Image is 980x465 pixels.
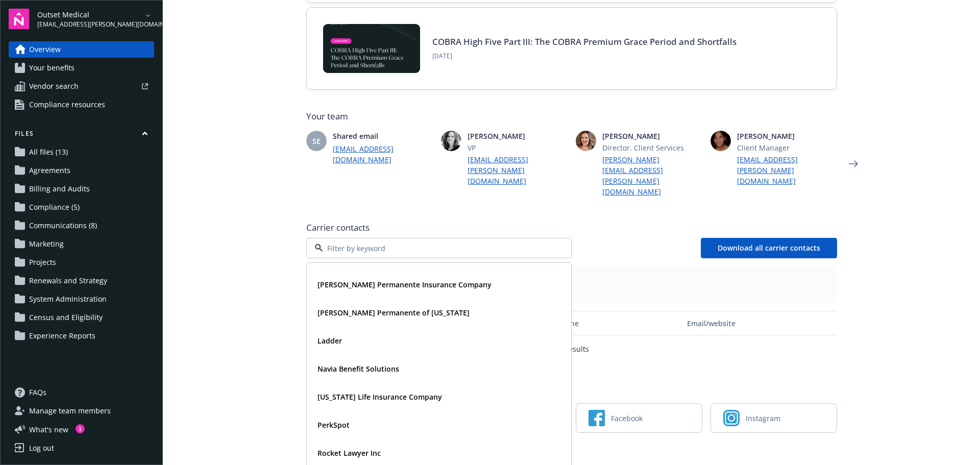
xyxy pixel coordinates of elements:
strong: [PERSON_NAME] Permanente of [US_STATE] [317,308,470,317]
a: Manage team members [9,403,154,419]
a: Projects [9,254,154,271]
a: Experience Reports [9,328,154,344]
a: Billing and Audits [9,181,154,197]
strong: Ladder [317,336,342,346]
img: photo [441,131,461,151]
span: [PERSON_NAME] [602,131,702,141]
p: No results [554,344,589,354]
strong: [US_STATE] Life Insurance Company [317,392,442,402]
span: Your benefits [29,60,75,76]
span: Director, Client Services [602,142,702,153]
strong: [PERSON_NAME] Permanente Insurance Company [317,280,492,289]
span: Compliance resources [29,96,105,113]
span: Compliance (5) [29,199,80,215]
span: FAQs [29,384,46,401]
a: Census and Eligibility [9,309,154,326]
a: Agreements [9,162,154,179]
span: Projects [29,254,56,271]
button: What's new1 [9,424,85,435]
button: Download all carrier contacts [701,238,837,258]
span: Census and Eligibility [29,309,103,326]
span: Plan types [314,275,829,284]
strong: PerkSpot [317,420,350,430]
div: Phone [556,318,679,329]
button: Email/website [683,311,837,335]
span: Communications (8) [29,217,97,234]
a: Instagram [710,403,837,433]
span: System Administration [29,291,107,307]
a: All files (13) [9,144,154,160]
span: Billing and Audits [29,181,90,197]
a: Next [845,156,862,172]
span: Outset Medical [37,9,142,20]
input: Filter by keyword [323,243,551,254]
span: - [314,284,829,295]
span: Marketing [29,236,64,252]
button: Phone [552,311,683,335]
img: BLOG-Card Image - Compliance - COBRA High Five Pt 3 - 09-03-25.jpg [323,24,420,73]
a: Communications (8) [9,217,154,234]
span: [EMAIL_ADDRESS][PERSON_NAME][DOMAIN_NAME] [37,20,142,29]
a: System Administration [9,291,154,307]
div: Email/website [687,318,832,329]
div: Log out [29,440,54,456]
span: Renewals and Strategy [29,273,107,289]
strong: Navia Benefit Solutions [317,364,399,374]
button: Outset Medical[EMAIL_ADDRESS][PERSON_NAME][DOMAIN_NAME]arrowDropDown [37,9,154,29]
img: photo [710,131,731,151]
span: What ' s new [29,424,68,435]
span: Overview [29,41,61,58]
a: Your benefits [9,60,154,76]
a: Marketing [9,236,154,252]
a: Compliance (5) [9,199,154,215]
a: [EMAIL_ADDRESS][PERSON_NAME][DOMAIN_NAME] [468,154,568,186]
span: Your team [306,110,837,123]
span: All files (13) [29,144,68,160]
span: Client Manager [737,142,837,153]
span: VP [468,142,568,153]
span: Facebook [611,413,643,424]
a: Vendor search [9,78,154,94]
img: photo [576,131,596,151]
a: arrowDropDown [142,9,154,21]
a: Compliance resources [9,96,154,113]
span: Shared email [333,131,433,141]
span: Download all carrier contacts [718,243,820,253]
span: SE [312,136,321,146]
span: Experience Reports [29,328,95,344]
span: Instagram [746,413,780,424]
a: Overview [9,41,154,58]
div: 1 [76,424,85,433]
span: [PERSON_NAME] [468,131,568,141]
a: [PERSON_NAME][EMAIL_ADDRESS][PERSON_NAME][DOMAIN_NAME] [602,154,702,197]
span: Vendor search [29,78,79,94]
a: FAQs [9,384,154,401]
span: Carrier contacts [306,222,837,234]
span: [DATE] [432,52,737,61]
a: Facebook [576,403,702,433]
a: [EMAIL_ADDRESS][DOMAIN_NAME] [333,143,433,165]
a: COBRA High Five Part III: The COBRA Premium Grace Period and Shortfalls [432,36,737,47]
img: navigator-logo.svg [9,9,29,29]
span: Manage team members [29,403,111,419]
a: Renewals and Strategy [9,273,154,289]
strong: Rocket Lawyer Inc [317,448,381,458]
span: Agreements [29,162,70,179]
a: [EMAIL_ADDRESS][PERSON_NAME][DOMAIN_NAME] [737,154,837,186]
button: Files [9,129,154,142]
span: [PERSON_NAME] [737,131,837,141]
